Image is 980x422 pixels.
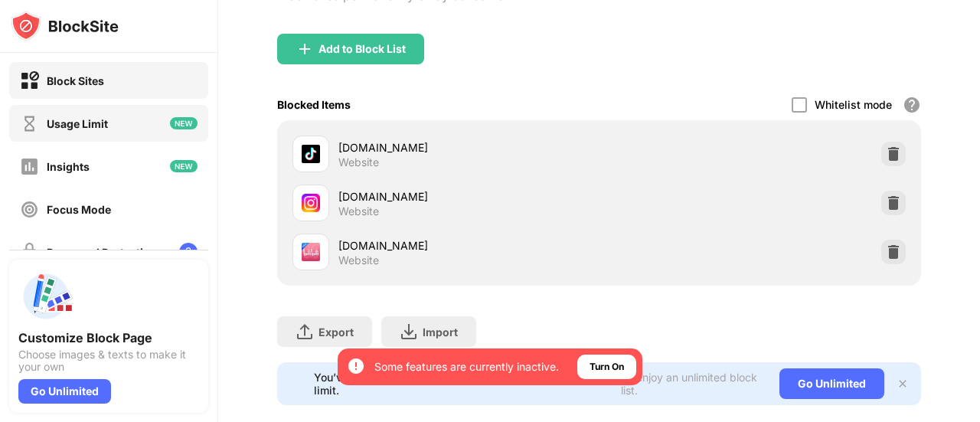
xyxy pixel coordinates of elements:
div: Turn On [590,359,624,375]
div: Password Protection [47,246,157,259]
div: Choose images & texts to make it your own [18,348,199,373]
img: block-on.svg [20,71,39,90]
div: Go Unlimited [18,379,111,404]
img: new-icon.svg [170,160,198,172]
img: logo-blocksite.svg [11,11,119,41]
div: Website [338,254,379,267]
div: [DOMAIN_NAME] [338,237,599,254]
img: focus-off.svg [20,200,39,219]
div: Import [423,325,458,339]
div: Some features are currently inactive. [374,359,559,375]
img: favicons [302,194,320,212]
div: You’ve reached your block list limit. [314,371,489,397]
img: favicons [302,145,320,163]
img: push-custom-page.svg [18,269,73,324]
img: password-protection-off.svg [20,243,39,262]
div: [DOMAIN_NAME] [338,139,599,155]
div: Blocked Items [277,98,351,111]
div: [DOMAIN_NAME] [338,188,599,204]
img: insights-off.svg [20,157,39,176]
div: Insights [47,160,90,173]
img: x-button.svg [897,378,909,390]
div: Export [318,325,354,339]
div: Website [338,155,379,169]
div: Customize Block Page [18,330,199,345]
div: Website [338,204,379,218]
img: new-icon.svg [170,117,198,129]
div: Add to Block List [318,43,406,55]
div: Whitelist mode [815,98,892,111]
div: Usage Limit [47,117,108,130]
div: Focus Mode [47,203,111,216]
img: lock-menu.svg [179,243,198,261]
img: error-circle-white.svg [347,357,365,375]
img: favicons [302,243,320,261]
img: time-usage-off.svg [20,114,39,133]
div: Block Sites [47,74,104,87]
div: Go Unlimited [779,368,884,399]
